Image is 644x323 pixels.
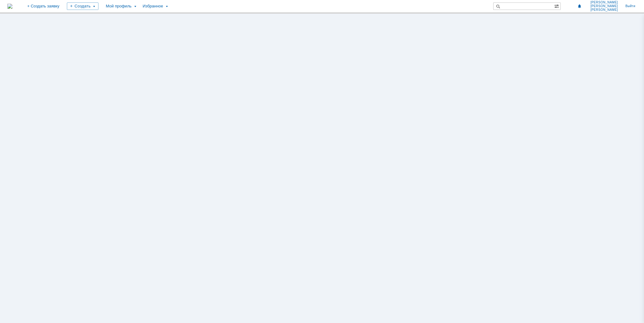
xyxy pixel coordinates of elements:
span: [PERSON_NAME] [590,8,618,12]
a: Перейти на домашнюю страницу [7,4,12,9]
span: Расширенный поиск [554,3,560,9]
span: [PERSON_NAME] [590,4,618,8]
span: [PERSON_NAME] [590,1,618,4]
div: Создать [67,2,98,10]
img: logo [7,4,12,9]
